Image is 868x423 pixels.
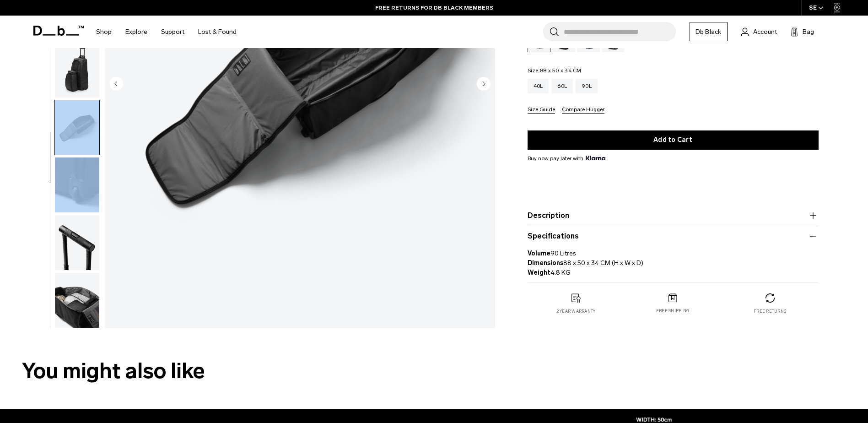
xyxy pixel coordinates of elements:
[741,26,777,37] a: Account
[556,308,596,315] p: 2 year warranty
[576,79,598,93] a: 90L
[161,16,184,48] a: Support
[690,22,728,41] a: Db Black
[586,156,605,160] img: {"height" => 20, "alt" => "Klarna"}
[54,215,100,271] button: Hugger Roller Bag Check-in 90L Black Out
[528,259,563,267] strong: Dimensions
[22,355,846,387] h2: You might also like
[55,215,99,270] img: Hugger Roller Bag Check-in 90L Black Out
[791,26,814,37] button: Bag
[55,43,99,98] img: Hugger Roller Bag Check-in 90L Black Out
[54,100,100,156] button: Hugger Roller Bag Check-in 90L Black Out
[528,242,819,277] p: 90 Litres 88 x 50 x 34 CM (H x W x D) 4.8 KG
[375,4,493,12] a: FREE RETURNS FOR DB BLACK MEMBERS
[55,273,99,328] img: Hugger Roller Bag Check-in 90L Black Out
[540,67,582,74] span: 88 x 50 x 34 CM
[528,107,555,114] button: Size Guide
[55,157,99,212] img: Hugger Roller Bag Check-in 90L Black Out
[54,42,100,98] button: Hugger Roller Bag Check-in 90L Black Out
[803,27,814,37] span: Bag
[477,76,491,92] button: Next slide
[125,16,147,48] a: Explore
[528,269,550,277] strong: Weight
[528,68,582,73] legend: Size:
[96,16,112,48] a: Shop
[89,16,243,48] nav: Main Navigation
[528,79,549,93] a: 40L
[528,154,605,163] span: Buy now pay later with
[198,16,237,48] a: Lost & Found
[528,130,819,150] button: Add to Cart
[528,249,550,257] strong: Volume
[55,100,99,155] img: Hugger Roller Bag Check-in 90L Black Out
[754,308,786,315] p: Free returns
[656,308,690,315] p: Free shipping
[109,76,123,92] button: Previous slide
[753,27,777,37] span: Account
[528,231,819,242] button: Specifications
[528,210,819,221] button: Description
[54,157,100,213] button: Hugger Roller Bag Check-in 90L Black Out
[562,107,604,114] button: Compare Hugger
[54,272,100,328] button: Hugger Roller Bag Check-in 90L Black Out
[551,79,573,93] a: 60L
